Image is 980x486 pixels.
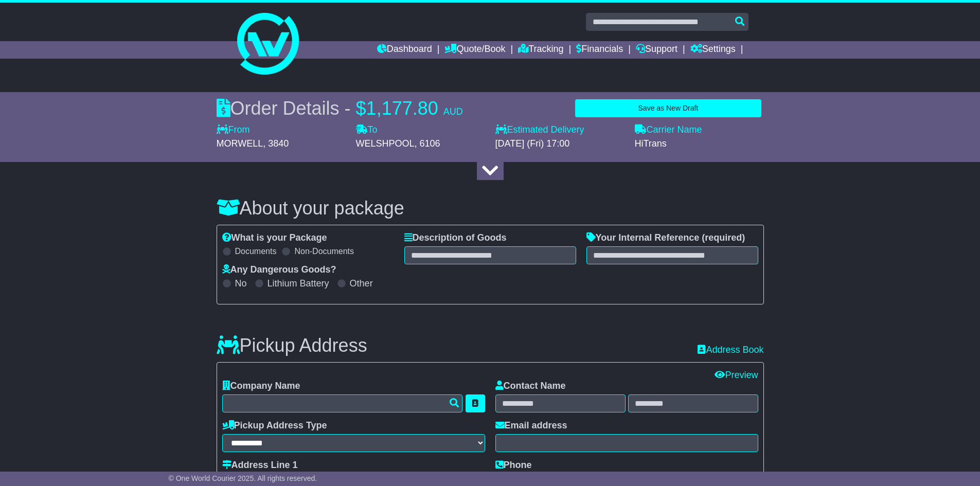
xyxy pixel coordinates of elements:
[217,335,367,356] h3: Pickup Address
[495,460,532,471] label: Phone
[268,278,329,290] label: Lithium Battery
[518,41,563,59] a: Tracking
[217,198,764,219] h3: About your package
[495,381,566,392] label: Contact Name
[222,460,298,471] label: Address Line 1
[495,138,625,150] div: [DATE] (Fri) 17:00
[235,278,247,290] label: No
[222,381,300,392] label: Company Name
[222,264,336,276] label: Any Dangerous Goods?
[169,474,317,482] span: © One World Courier 2025. All rights reserved.
[294,246,354,256] label: Non-Documents
[235,246,277,256] label: Documents
[575,99,761,117] button: Save as New Draft
[356,124,378,136] label: To
[576,41,623,59] a: Financials
[366,98,438,119] span: 1,177.80
[690,41,736,59] a: Settings
[377,41,432,59] a: Dashboard
[495,420,567,431] label: Email address
[356,138,415,149] span: WELSHPOOL
[715,370,758,380] a: Preview
[356,98,366,119] span: $
[217,138,263,149] span: MORWELL
[635,124,702,136] label: Carrier Name
[635,138,764,150] div: HiTrans
[636,41,678,59] a: Support
[415,138,440,149] span: , 6106
[586,232,745,244] label: Your Internal Reference (required)
[495,124,625,136] label: Estimated Delivery
[698,345,763,356] a: Address Book
[217,124,250,136] label: From
[443,106,463,117] span: AUD
[263,138,289,149] span: , 3840
[404,232,507,244] label: Description of Goods
[217,97,463,119] div: Order Details -
[350,278,373,290] label: Other
[222,420,327,431] label: Pickup Address Type
[222,232,327,244] label: What is your Package
[444,41,505,59] a: Quote/Book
